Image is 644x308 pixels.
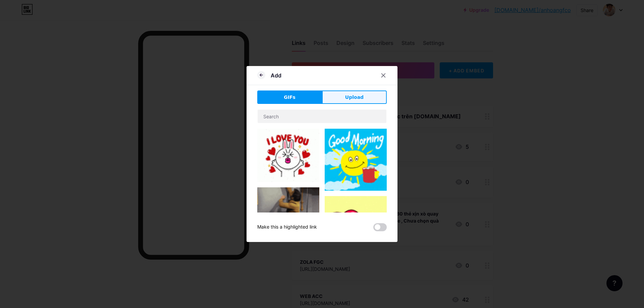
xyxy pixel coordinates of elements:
[325,129,387,191] img: Gihpy
[271,71,281,79] div: Add
[322,90,387,104] button: Upload
[257,187,319,234] img: Gihpy
[345,94,364,101] span: Upload
[257,129,319,182] img: Gihpy
[325,196,387,258] img: Gihpy
[258,110,386,123] input: Search
[257,90,322,104] button: GIFs
[284,94,296,101] span: GIFs
[257,223,317,231] div: Make this a highlighted link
